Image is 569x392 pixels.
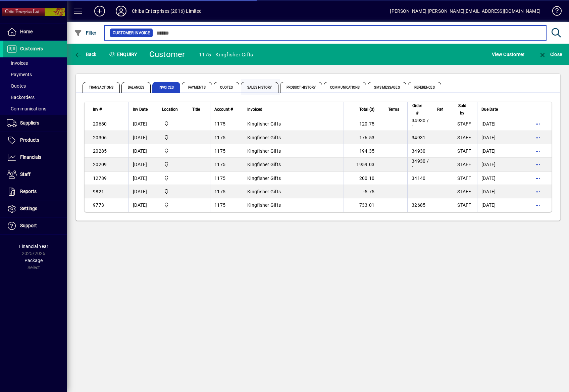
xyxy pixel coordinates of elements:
[3,103,67,114] a: Communications
[412,176,425,181] span: 34140
[247,162,281,167] span: Kingfisher Gifts
[128,198,158,212] td: [DATE]
[477,131,508,144] td: [DATE]
[437,106,449,113] div: Ref
[93,106,108,113] div: Inv #
[162,106,178,113] span: Location
[547,1,561,23] a: Knowledge Base
[344,117,384,131] td: 120.75
[3,149,67,166] a: Financials
[7,60,28,66] span: Invoices
[20,46,43,51] span: Customers
[93,202,104,208] span: 9773
[457,121,471,127] span: STAFF
[457,176,471,181] span: STAFF
[247,106,340,113] div: Invoiced
[3,92,67,103] a: Backorders
[182,82,212,93] span: Payments
[348,106,380,113] div: Total ($)
[72,27,98,39] button: Filter
[457,102,467,117] span: Sold by
[72,48,98,60] button: Back
[532,159,543,170] button: More options
[412,118,429,130] span: 34930 / 1
[344,171,384,185] td: 200.10
[152,82,180,93] span: Invoices
[20,206,37,211] span: Settings
[457,135,471,140] span: STAFF
[481,106,498,113] span: Due Date
[359,106,374,113] span: Total ($)
[3,69,67,80] a: Payments
[67,48,104,60] app-page-header-button: Back
[412,102,423,117] span: Order #
[128,117,158,131] td: [DATE]
[477,117,508,131] td: [DATE]
[344,158,384,171] td: 1959.03
[7,106,46,111] span: Communications
[7,83,26,89] span: Quotes
[214,106,239,113] div: Account #
[24,258,43,263] span: Package
[247,202,281,208] span: Kingfisher Gifts
[121,82,151,93] span: Balances
[192,106,206,113] div: Title
[412,158,429,170] span: 34930 / 1
[128,131,158,144] td: [DATE]
[3,166,67,183] a: Staff
[247,106,262,113] span: Invoiced
[149,49,185,60] div: Customer
[457,202,471,208] span: STAFF
[532,186,543,197] button: More options
[412,148,425,154] span: 34930
[532,118,543,129] button: More options
[490,48,526,60] button: View Customer
[74,52,97,57] span: Back
[481,106,504,113] div: Due Date
[199,49,253,60] div: 1175 - Kingfisher Gifts
[437,106,443,113] span: Ref
[214,82,240,93] span: Quotes
[538,52,562,57] span: Close
[192,106,200,113] span: Title
[344,185,384,198] td: -5.75
[104,49,144,60] div: Enquiry
[3,132,67,149] a: Products
[214,148,225,154] span: 1175
[133,106,154,113] div: Inv Date
[214,106,233,113] span: Account #
[344,198,384,212] td: 733.01
[214,121,225,127] span: 1175
[214,176,225,181] span: 1175
[162,106,184,113] div: Location
[93,189,104,194] span: 9821
[93,135,107,140] span: 20306
[20,137,39,143] span: Products
[247,121,281,127] span: Kingfisher Gifts
[412,102,429,117] div: Order #
[368,82,406,93] span: SMS Messages
[20,189,37,194] span: Reports
[7,72,32,77] span: Payments
[3,115,67,132] a: Suppliers
[457,102,473,117] div: Sold by
[93,148,107,154] span: 20285
[74,30,97,36] span: Filter
[3,183,67,200] a: Reports
[477,158,508,171] td: [DATE]
[477,171,508,185] td: [DATE]
[7,95,35,100] span: Backorders
[214,162,225,167] span: 1175
[83,82,120,93] span: Transactions
[93,176,107,181] span: 12789
[93,121,107,127] span: 20680
[20,120,39,126] span: Suppliers
[532,132,543,143] button: More options
[247,176,281,181] span: Kingfisher Gifts
[3,23,67,40] a: Home
[128,171,158,185] td: [DATE]
[344,144,384,158] td: 194.35
[89,5,110,17] button: Add
[280,82,322,93] span: Product History
[477,198,508,212] td: [DATE]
